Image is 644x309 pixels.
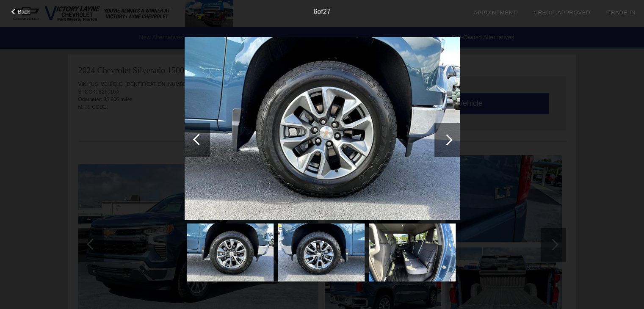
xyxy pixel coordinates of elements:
span: 27 [323,8,331,15]
img: 2024-chevrolet-silverado-1500-crew-pickup-8.jpg [278,223,365,281]
span: Back [18,8,30,15]
span: 6 [313,8,317,15]
img: 2024-chevrolet-silverado-1500-crew-pickup-7.jpg [187,223,274,281]
img: 2024-chevrolet-silverado-1500-crew-pickup-7.jpg [185,36,460,220]
a: Appointment [473,9,517,16]
a: Trade-In [607,9,636,16]
a: Credit Approved [533,9,590,16]
img: 2024-chevrolet-silverado-1500-crew-pickup-9.jpg [369,223,456,281]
